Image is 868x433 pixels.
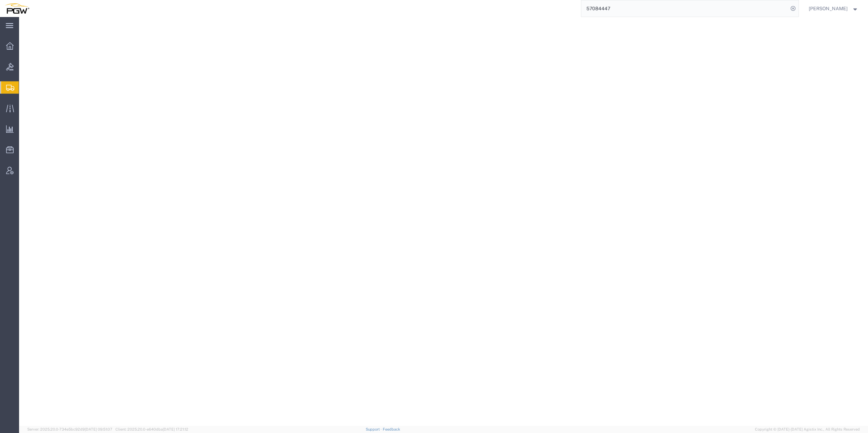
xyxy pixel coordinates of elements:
[163,427,188,431] span: [DATE] 17:21:12
[581,0,788,17] input: Search for shipment number, reference number
[383,427,400,431] a: Feedback
[755,427,860,432] span: Copyright © [DATE]-[DATE] Agistix Inc., All Rights Reserved
[19,17,868,426] iframe: FS Legacy Container
[115,427,188,431] span: Client: 2025.20.0-e640dba
[366,427,383,431] a: Support
[85,427,112,431] span: [DATE] 09:51:07
[27,427,112,431] span: Server: 2025.20.0-734e5bc92d9
[5,3,29,14] img: logo
[808,4,859,13] button: [PERSON_NAME]
[809,5,848,12] span: Ksenia Gushchina-Kerecz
